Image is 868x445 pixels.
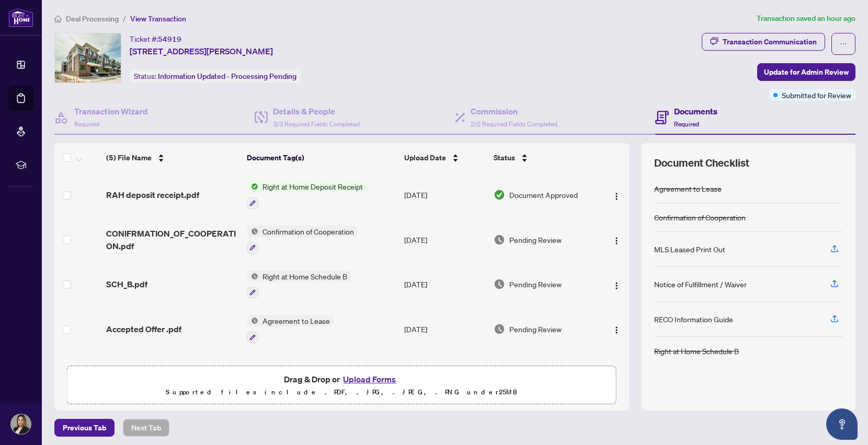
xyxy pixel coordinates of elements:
[130,33,181,45] div: Ticket #:
[273,105,360,118] h4: Details & People
[612,192,621,201] img: Logo
[130,69,301,83] div: Status:
[63,419,106,436] span: Previous Tab
[509,234,562,245] span: Pending Review
[340,372,399,386] button: Upload Forms
[782,89,851,101] span: Submitted for Review
[494,152,515,163] span: Status
[608,186,625,203] button: Logo
[247,315,334,343] button: Status IconAgreement to Lease
[247,360,258,371] img: Status Icon
[106,323,181,335] span: Accepted Offer .pdf
[247,226,358,254] button: Status IconConfirmation of Cooperation
[509,189,578,201] span: Document Approved
[130,45,273,57] span: [STREET_ADDRESS][PERSON_NAME]
[247,271,258,282] img: Status Icon
[247,360,327,388] button: Status IconDeposit Slip - Bank
[757,13,855,25] article: Transaction saved an hour ago
[106,152,152,163] span: (5) File Name
[494,323,505,335] img: Document Status
[247,271,351,299] button: Status IconRight at Home Schedule B
[74,120,99,128] span: Required
[612,326,621,334] img: Logo
[471,120,557,128] span: 2/2 Required Fields Completed
[764,64,849,80] span: Update for Admin Review
[106,189,199,201] span: RAH deposit receipt.pdf
[612,282,621,290] img: Logo
[400,143,489,172] th: Upload Date
[674,120,699,128] span: Required
[723,33,817,50] div: Transaction Communication
[158,72,296,81] span: Information Updated - Processing Pending
[654,243,725,255] div: MLS Leased Print Out
[8,8,33,27] img: logo
[123,419,169,437] button: Next Tab
[54,15,62,22] span: home
[509,323,562,335] span: Pending Review
[243,143,400,172] th: Document Tag(s)
[509,278,562,290] span: Pending Review
[258,315,334,326] span: Agreement to Lease
[74,386,610,399] p: Supported files include .PDF, .JPG, .JPEG, .PNG under 25 MB
[654,278,747,290] div: Notice of Fulfillment / Waiver
[258,360,327,371] span: Deposit Slip - Bank
[66,14,119,24] span: Deal Processing
[654,345,739,357] div: Right at Home Schedule B
[489,143,598,172] th: Status
[702,33,825,51] button: Transaction Communication
[106,227,238,252] span: CONIFRMATION_OF_COOPERATION.pdf
[102,143,243,172] th: (5) File Name
[258,181,367,192] span: Right at Home Deposit Receipt
[258,271,351,282] span: Right at Home Schedule B
[400,352,489,396] td: [DATE]
[757,63,855,81] button: Update for Admin Review
[247,315,258,326] img: Status Icon
[654,313,733,325] div: RECO Information Guide
[247,181,258,192] img: Status Icon
[404,152,446,163] span: Upload Date
[612,237,621,245] img: Logo
[106,278,147,290] span: SCH_B.pdf
[54,419,115,437] button: Previous Tab
[11,414,31,434] img: Profile Icon
[400,307,489,352] td: [DATE]
[840,40,847,48] span: ellipsis
[494,189,505,201] img: Document Status
[123,13,126,25] li: /
[608,231,625,248] button: Logo
[130,14,186,24] span: View Transaction
[654,156,749,170] span: Document Checklist
[400,172,489,217] td: [DATE]
[826,408,858,440] button: Open asap
[471,105,557,118] h4: Commission
[258,226,358,237] span: Confirmation of Cooperation
[55,33,121,83] img: IMG-E12364689_1.jpg
[654,212,746,223] div: Confirmation of Cooperation
[247,181,367,209] button: Status IconRight at Home Deposit Receipt
[284,372,399,386] span: Drag & Drop or
[400,217,489,262] td: [DATE]
[654,183,722,194] div: Agreement to Lease
[674,105,717,118] h4: Documents
[247,226,258,237] img: Status Icon
[67,366,616,405] span: Drag & Drop orUpload FormsSupported files include .PDF, .JPG, .JPEG, .PNG under25MB
[273,120,360,128] span: 3/3 Required Fields Completed
[494,278,505,290] img: Document Status
[400,262,489,307] td: [DATE]
[494,234,505,245] img: Document Status
[608,321,625,337] button: Logo
[74,105,148,118] h4: Transaction Wizard
[608,276,625,292] button: Logo
[158,34,181,44] span: 54919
